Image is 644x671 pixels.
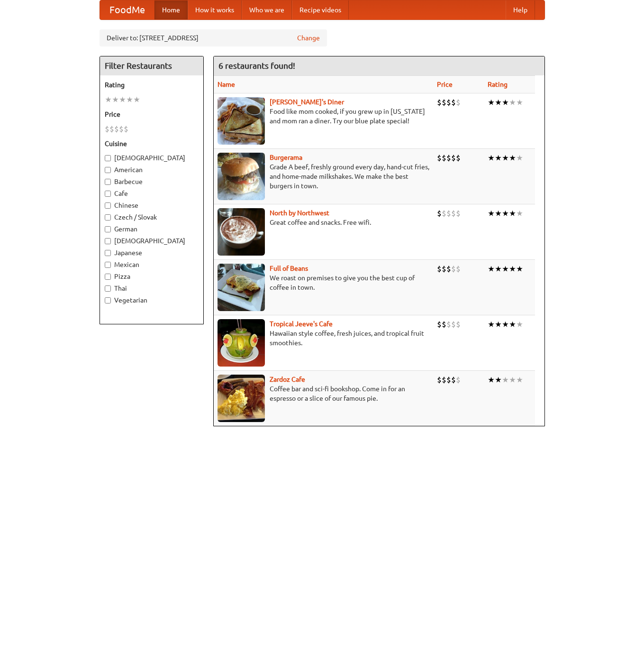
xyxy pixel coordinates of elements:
[437,97,442,108] li: $
[502,153,509,163] li: ★
[502,264,509,274] li: ★
[456,264,461,274] li: $
[516,319,523,330] li: ★
[456,375,461,385] li: $
[516,153,523,163] li: ★
[446,208,451,219] li: $
[270,376,305,383] a: Zardoz Cafe
[502,319,509,330] li: ★
[105,189,199,198] label: Cafe
[105,260,199,269] label: Mexican
[105,297,111,303] input: Vegetarian
[509,97,516,108] li: ★
[292,0,349,19] a: Recipe videos
[437,81,453,88] a: Price
[154,0,188,19] a: Home
[488,208,495,219] li: ★
[218,273,429,292] p: We roast on premises to give you the best cup of coffee in town.
[218,329,429,348] p: Hawaiian style coffee, fresh juices, and tropical fruit smoothies.
[218,264,265,311] img: beans.jpg
[105,284,199,293] label: Thai
[509,319,516,330] li: ★
[442,264,446,274] li: $
[218,153,265,200] img: burgerama.jpg
[105,201,199,210] label: Chinese
[218,107,429,126] p: Food like mom cooked, if you grew up in [US_STATE] and mom ran a diner. Try our blue plate special!
[442,375,446,385] li: $
[509,208,516,219] li: ★
[451,264,456,274] li: $
[105,139,199,148] h5: Cuisine
[270,98,344,106] a: [PERSON_NAME]'s Diner
[516,264,523,274] li: ★
[218,375,265,422] img: zardoz.jpg
[126,94,133,105] li: ★
[105,80,199,90] h5: Rating
[105,272,199,281] label: Pizza
[495,375,502,385] li: ★
[442,208,446,219] li: $
[456,153,461,163] li: $
[297,33,320,43] a: Change
[506,0,535,19] a: Help
[451,153,456,163] li: $
[488,264,495,274] li: ★
[105,153,199,163] label: [DEMOGRAPHIC_DATA]
[218,81,235,88] a: Name
[446,264,451,274] li: $
[218,61,295,70] ng-pluralize: 6 restaurants found!
[105,295,199,305] label: Vegetarian
[502,208,509,219] li: ★
[105,238,111,244] input: [DEMOGRAPHIC_DATA]
[270,265,308,272] a: Full of Beans
[451,97,456,108] li: $
[451,319,456,330] li: $
[105,262,111,268] input: Mexican
[270,209,329,217] b: North by Northwest
[105,179,111,185] input: Barbecue
[105,250,111,256] input: Japanese
[100,0,154,19] a: FoodMe
[105,212,199,222] label: Czech / Slovak
[188,0,242,19] a: How it works
[100,29,327,46] div: Deliver to: [STREET_ADDRESS]
[119,124,124,134] li: $
[516,208,523,219] li: ★
[488,81,508,88] a: Rating
[133,94,140,105] li: ★
[488,97,495,108] li: ★
[495,97,502,108] li: ★
[105,202,111,209] input: Chinese
[488,319,495,330] li: ★
[437,319,442,330] li: $
[105,226,111,232] input: German
[442,97,446,108] li: $
[218,218,429,227] p: Great coffee and snacks. Free wifi.
[488,375,495,385] li: ★
[105,191,111,197] input: Cafe
[516,97,523,108] li: ★
[105,274,111,280] input: Pizza
[509,153,516,163] li: ★
[218,97,265,145] img: sallys.jpg
[495,319,502,330] li: ★
[112,94,119,105] li: ★
[502,375,509,385] li: ★
[105,110,199,119] h5: Price
[100,56,203,75] h4: Filter Restaurants
[446,97,451,108] li: $
[270,320,333,328] a: Tropical Jeeve's Cafe
[437,153,442,163] li: $
[495,264,502,274] li: ★
[437,264,442,274] li: $
[218,319,265,367] img: jeeves.jpg
[109,124,114,134] li: $
[451,208,456,219] li: $
[218,384,429,403] p: Coffee bar and sci-fi bookshop. Come in for an espresso or a slice of our famous pie.
[502,97,509,108] li: ★
[270,154,302,161] a: Burgerama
